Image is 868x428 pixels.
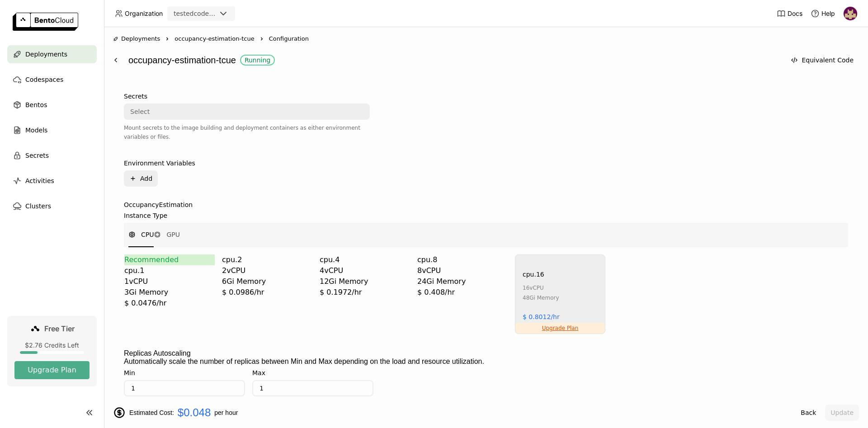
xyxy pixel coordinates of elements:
span: Codespaces [25,74,63,85]
div: cpu.88vCPU24Gi Memory$ 0.408/hr [417,254,508,334]
div: cpu.1 [124,265,215,276]
svg: Right [258,35,265,42]
button: Upgrade Plan [14,361,90,379]
div: Secrets [124,93,147,100]
a: Clusters [7,197,97,215]
div: $2.76 Credits Left [14,341,90,349]
div: 16 vCPU [523,283,559,293]
a: Bentos [7,96,97,114]
svg: Plus [129,175,137,182]
div: Help [811,9,835,18]
span: Docs [788,9,802,18]
div: cpu.44vCPU12Gi Memory$ 0.1972/hr [320,254,410,334]
nav: Breadcrumbs navigation [113,34,859,43]
span: Activities [25,175,54,186]
span: GPU [166,230,180,239]
div: testedcodeployment [174,9,216,18]
div: cpu.2 [222,254,312,265]
svg: Right [164,35,171,42]
a: Upgrade Plan [542,325,579,332]
button: Back [795,404,821,421]
div: 6Gi Memory [222,276,312,287]
div: cpu.8 [417,254,508,265]
span: Free Tier [44,324,75,333]
div: Min [124,369,135,376]
div: $ 0.0476/hr [124,298,215,309]
input: Selected testedcodeployment. [217,9,218,19]
span: Deployments [121,34,160,43]
div: Max [252,369,265,376]
a: Activities [7,172,97,190]
button: Add [124,170,158,187]
div: 4 vCPU [320,265,410,276]
div: 24Gi Memory [417,276,508,287]
a: Deployments [7,45,97,63]
div: 48Gi Memory [523,293,559,303]
div: 2 vCPU [222,265,312,276]
div: Mount secrets to the image building and deployment containers as either environment variables or ... [124,123,370,141]
div: $ 0.408/hr [417,287,508,298]
div: cpu.16 [523,269,544,279]
img: Hélio Júnior [844,7,857,20]
img: logo [13,13,78,31]
div: cpu.4 [320,254,410,265]
button: Equivalent Code [785,52,859,68]
div: $ 0.8012/hr [523,312,560,322]
a: Docs [777,9,802,18]
a: Secrets [7,146,97,165]
div: $ 0.1972/hr [320,287,410,298]
a: Codespaces [7,71,97,89]
div: Deployments [113,34,160,43]
div: 3Gi Memory [124,287,215,298]
span: CPU [141,230,154,239]
div: Estimated Cost: per hour [113,406,792,419]
div: Recommendedcpu.11vCPU3Gi Memory$ 0.0476/hr [124,254,215,334]
div: Upgrade Plancpu.1616vCPU48Gi Memory$ 0.8012/hr [515,254,605,334]
div: 8 vCPU [417,265,508,276]
div: Select [130,107,150,116]
span: Deployments [25,49,67,60]
span: Organization [125,9,163,18]
div: Running [245,56,270,64]
div: Instance Type [124,212,167,219]
div: occupancy-estimation-tcue [128,52,781,69]
span: Help [821,9,835,18]
a: Free Tier$2.76 Credits LeftUpgrade Plan [7,316,97,386]
div: cpu.22vCPU6Gi Memory$ 0.0986/hr [222,254,312,334]
a: Models [7,121,97,139]
div: Replicas Autoscaling [124,349,191,357]
div: 1 vCPU [124,276,215,287]
span: Models [25,125,47,136]
label: OccupancyEstimation [124,201,848,208]
span: occupancy-estimation-tcue [175,34,254,43]
div: Environment Variables [124,160,195,167]
div: 12Gi Memory [320,276,410,287]
span: $0.048 [178,406,211,419]
div: Recommended [124,254,215,265]
span: Bentos [25,99,47,110]
button: Update [825,404,859,421]
div: Automatically scale the number of replicas between Min and Max depending on the load and resource... [124,357,848,366]
span: Clusters [25,201,51,212]
span: Configuration [269,34,309,43]
div: $ 0.0986/hr [222,287,312,298]
span: Secrets [25,150,49,161]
